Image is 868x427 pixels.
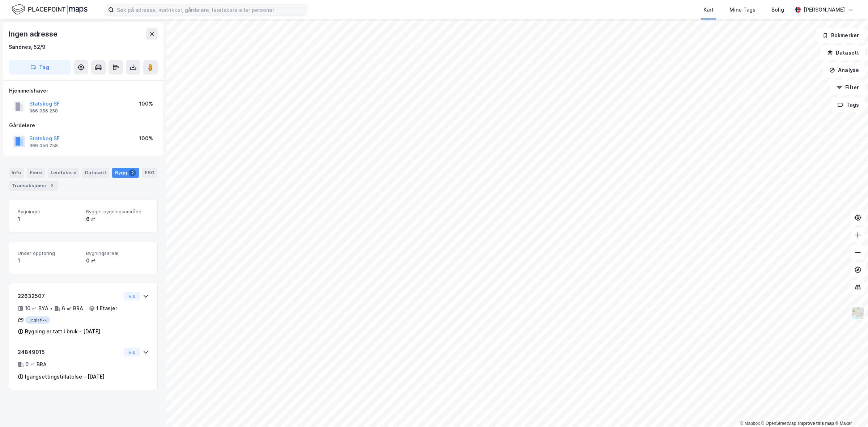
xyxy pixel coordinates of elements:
div: Datasett [82,168,109,178]
button: Tags [831,98,865,112]
div: 0 ㎡ [86,256,149,265]
div: 24849015 [18,348,121,356]
div: 22632507 [18,292,121,300]
button: Vis [124,292,140,300]
div: • [50,306,53,311]
a: Improve this map [798,421,834,426]
div: 2 [129,169,136,176]
div: Ingen adresse [9,28,59,40]
div: Gårdeiere [9,121,157,130]
div: 100% [139,99,153,108]
div: 966 056 258 [29,108,58,114]
div: 1 Etasjer [96,304,117,313]
div: [PERSON_NAME] [804,5,845,14]
div: 6 ㎡ BRA [62,304,83,313]
img: logo.f888ab2527a4732fd821a326f86c7f29.svg [12,3,88,16]
div: 1 [18,215,80,223]
div: Mine Tags [729,5,756,14]
span: Bygget bygningsområde [86,209,149,215]
a: OpenStreetMap [761,421,796,426]
div: 6 ㎡ [86,215,149,223]
div: Igangsettingstillatelse - [DATE] [25,372,105,381]
button: Bokmerker [816,28,865,43]
div: 0 ㎡ BRA [25,360,47,369]
img: Z [851,306,865,320]
button: Analyse [823,63,865,77]
div: 10 ㎡ BYA [25,304,48,313]
div: 100% [139,134,153,143]
div: Eiere [27,168,45,178]
iframe: Chat Widget [832,392,868,427]
div: ESG [142,168,157,178]
div: Kart [703,5,714,14]
div: Leietakere [48,168,79,178]
span: Under oppføring [18,250,80,256]
span: Bygninger [18,209,80,215]
div: Bolig [771,5,784,14]
div: Bygg [112,168,139,178]
div: Transaksjoner [9,181,58,191]
div: Hjemmelshaver [9,86,157,95]
button: Datasett [821,46,865,60]
div: Sandnes, 52/9 [9,43,46,51]
div: Bygning er tatt i bruk - [DATE] [25,327,100,336]
span: Bygningsareal [86,250,149,256]
div: Info [9,168,24,178]
div: 2 [48,182,55,189]
div: Kontrollprogram for chat [832,392,868,427]
div: 1 [18,256,80,265]
button: Vis [124,348,140,356]
button: Tag [9,60,71,74]
div: 966 056 258 [29,143,58,149]
input: Søk på adresse, matrikkel, gårdeiere, leietakere eller personer [114,4,307,15]
button: Filter [830,80,865,95]
a: Mapbox [740,421,760,426]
